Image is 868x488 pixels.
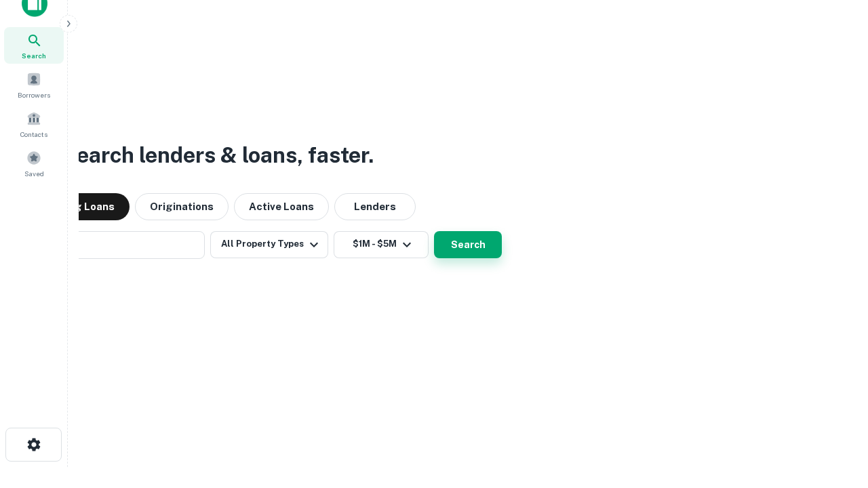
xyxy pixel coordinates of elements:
[800,380,868,445] iframe: Chat Widget
[22,50,46,61] span: Search
[4,66,64,103] a: Borrowers
[20,129,47,140] span: Contacts
[24,168,44,179] span: Saved
[434,231,502,258] button: Search
[334,231,429,258] button: $1M - $5M
[210,231,328,258] button: All Property Types
[135,193,229,220] button: Originations
[334,193,416,220] button: Lenders
[4,145,64,182] a: Saved
[234,193,329,220] button: Active Loans
[4,106,64,142] a: Contacts
[62,139,374,171] h3: Search lenders & loans, faster.
[18,89,50,100] span: Borrowers
[4,27,64,64] a: Search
